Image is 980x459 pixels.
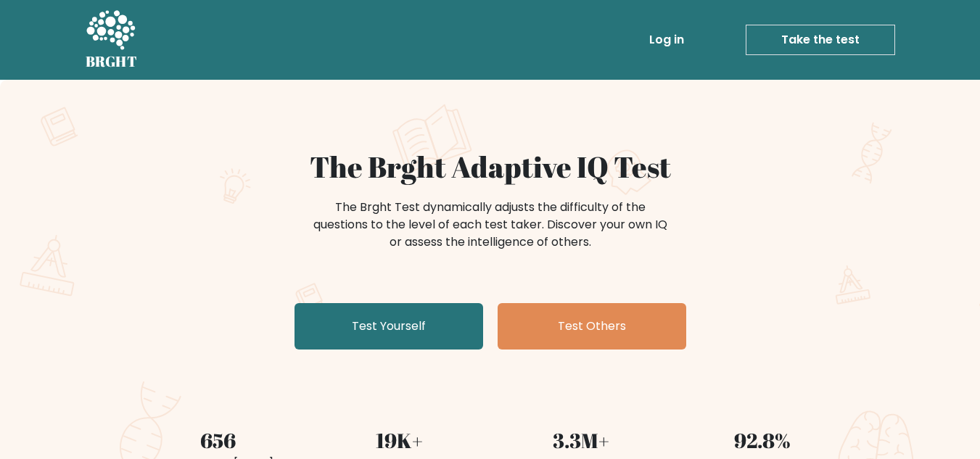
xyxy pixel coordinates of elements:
div: 19K+ [318,425,482,455]
a: Log in [643,25,690,54]
h5: BRGHT [86,53,138,70]
h1: The Brght Adaptive IQ Test [136,149,844,184]
div: The Brght Test dynamically adjusts the difficulty of the questions to the level of each test take... [309,199,672,251]
a: Take the test [746,25,895,55]
div: 92.8% [680,425,844,455]
a: Test Yourself [295,303,483,350]
div: 656 [136,425,300,455]
a: Test Others [498,303,686,350]
a: BRGHT [86,6,138,74]
div: 3.3M+ [499,425,663,455]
